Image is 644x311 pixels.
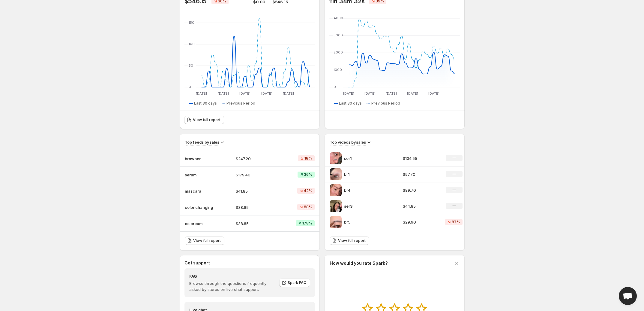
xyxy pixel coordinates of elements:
[330,216,342,228] img: br5
[330,260,388,266] h3: How would you rate Spark?
[236,156,277,162] p: $247.20
[239,91,250,96] text: [DATE]
[302,221,312,226] span: 178%
[334,33,343,37] text: 3000
[330,184,342,196] img: br4
[403,219,438,225] p: $29.90
[330,168,342,180] img: br1
[184,116,224,124] a: View full report
[236,221,277,227] p: $38.85
[344,155,389,161] p: ser1
[304,172,312,177] span: 36%
[189,20,194,25] text: 150
[189,85,191,89] text: 0
[343,91,354,96] text: [DATE]
[403,203,438,209] p: $44.85
[619,287,637,305] div: Open chat
[185,188,215,194] p: mascara
[334,50,343,55] text: 2000
[185,139,219,145] h3: Top feeds by sales
[185,172,215,178] p: serum
[185,221,215,227] p: cc cream
[334,16,343,20] text: 4000
[196,91,207,96] text: [DATE]
[185,156,215,162] p: browpen
[344,187,389,193] p: br4
[371,101,400,106] span: Previous Period
[344,203,389,209] p: ser3
[403,187,438,193] p: $89.70
[364,91,375,96] text: [DATE]
[261,91,272,96] text: [DATE]
[304,205,312,209] span: 88%
[193,117,220,122] span: View full report
[185,204,215,210] p: color changing
[217,91,229,96] text: [DATE]
[330,236,369,245] a: View full report
[344,219,389,225] p: br5
[189,280,275,292] p: Browse through the questions frequently asked by stores on live chat support.
[194,101,217,106] span: Last 30 days
[338,238,366,243] span: View full report
[330,139,366,145] h3: Top videos by sales
[304,188,312,193] span: 42%
[334,85,336,89] text: 0
[193,238,221,243] span: View full report
[236,172,277,178] p: $179.40
[189,42,195,46] text: 100
[236,188,277,194] p: $41.85
[407,91,418,96] text: [DATE]
[288,280,307,285] span: Spark FAQ
[189,273,275,279] h4: FAQ
[279,279,310,287] a: Spark FAQ
[184,260,210,266] h3: Get support
[403,171,438,177] p: $97.70
[226,101,255,106] span: Previous Period
[185,236,224,245] a: View full report
[339,101,362,106] span: Last 30 days
[236,204,277,210] p: $38.85
[334,68,342,72] text: 1000
[385,91,397,96] text: [DATE]
[330,200,342,212] img: ser3
[452,220,460,224] span: 87%
[283,91,294,96] text: [DATE]
[330,152,342,164] img: ser1
[428,91,439,96] text: [DATE]
[344,171,389,177] p: br1
[189,63,193,68] text: 50
[403,155,438,161] p: $134.55
[304,156,312,161] span: 18%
